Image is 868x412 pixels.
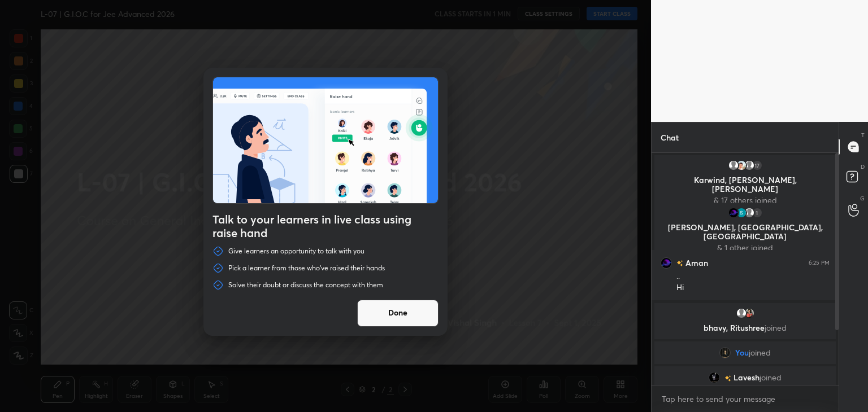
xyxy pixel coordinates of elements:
[736,160,747,171] img: 6d2ac14674b34ab78fc8e3663d66dde8.jpg
[228,280,383,290] p: Solve their doubt or discuss the concept with them
[709,372,720,383] img: 4b9450a7b8b3460c85d8a1959f1f206c.jpg
[809,260,830,266] div: 6:25 PM
[661,257,672,269] img: 50b68ce55ad2432cb5a05f1a32370904.jpg
[728,160,739,171] img: default.png
[736,308,747,319] img: default.png
[734,373,759,382] span: Lavesh
[661,176,829,194] p: Karwind, [PERSON_NAME], [PERSON_NAME]
[861,131,865,139] p: T
[744,207,755,218] img: default.png
[683,257,708,269] h6: Aman
[728,207,739,218] img: 50b68ce55ad2432cb5a05f1a32370904.jpg
[861,163,865,171] p: D
[213,77,438,203] img: preRahAdop.42c3ea74.svg
[744,308,755,319] img: e06399a2884349598eeb5481ff00bba4.jpg
[752,160,763,171] div: 17
[228,247,364,256] p: Give learners an opportunity to talk with you
[676,271,830,282] div: ..
[749,348,771,357] span: joined
[652,153,839,385] div: grid
[759,373,782,382] span: joined
[736,207,747,218] img: 3
[661,243,829,252] p: & 1 other joined
[735,348,749,357] span: You
[676,282,830,293] div: Hi
[719,347,731,358] img: 12c70a12c77b4000a4527c30547478fb.jpg
[357,300,439,327] button: Done
[212,213,439,240] h4: Talk to your learners in live class using raise hand
[661,196,829,205] p: & 17 others joined
[724,375,731,382] img: no-rating-badge.077c3623.svg
[765,322,787,333] span: joined
[652,122,688,152] p: Chat
[676,260,683,266] img: no-rating-badge.077c3623.svg
[661,223,829,241] p: [PERSON_NAME], [GEOGRAPHIC_DATA], [GEOGRAPHIC_DATA]
[228,264,385,273] p: Pick a learner from those who've raised their hands
[661,323,829,332] p: bhavy, Ritushree
[752,207,763,218] div: 1
[860,194,865,203] p: G
[744,160,755,171] img: default.png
